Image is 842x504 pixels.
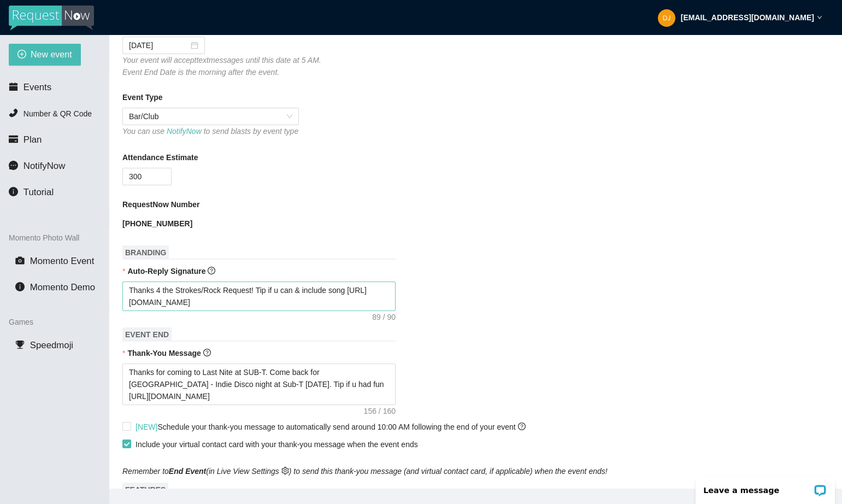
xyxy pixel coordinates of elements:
b: [PHONE_NUMBER] [122,219,192,228]
img: RequestNow [9,5,94,31]
span: [NEW] [136,423,157,431]
span: trophy [15,340,25,349]
span: info-circle [15,282,25,291]
i: Your event will accept text messages until this date at 5 AM. Event End Date is the morning after... [122,56,321,77]
span: BRANDING [122,245,169,260]
span: Number & QR Code [23,109,92,118]
span: Bar/Club [129,108,292,125]
b: Event Type [122,91,163,103]
span: Plan [23,134,42,145]
iframe: LiveChat chat widget [688,470,842,504]
span: Momento Event [30,256,95,266]
div: You can use to send blasts by event type [122,125,299,137]
span: message [9,161,18,170]
span: FEATURES [122,483,168,497]
i: Remember to (in Live View Settings ) to send this thank-you message (and virtual contact card, if... [122,467,608,476]
span: down [817,15,822,20]
button: plus-circleNew event [9,44,81,66]
span: question-circle [208,267,215,274]
b: Auto-Reply Signature [127,267,205,276]
textarea: Thanks for coming to Last Nite at SUB-T. Come back for [GEOGRAPHIC_DATA] - Indie Disco night at S... [122,364,396,405]
strong: [EMAIL_ADDRESS][DOMAIN_NAME] [681,13,814,22]
span: NotifyNow [23,161,65,171]
span: Speedmoji [30,340,73,350]
span: plus-circle [17,50,26,60]
textarea: Thanks 4 the Strokes/Rock Request! Tip if u can & include song [URL][DOMAIN_NAME] [122,282,396,311]
span: New event [31,48,72,61]
span: question-circle [518,423,526,430]
b: Thank-You Message [127,349,201,358]
input: 09/21/2025 [129,39,189,51]
span: EVENT END [122,327,172,342]
span: info-circle [9,187,18,196]
span: question-circle [203,349,211,356]
span: Tutorial [23,187,54,197]
span: camera [15,256,25,265]
span: Schedule your thank-you message to automatically send around 10:00 AM following the end of your e... [136,423,526,431]
b: RequestNow Number [122,198,200,210]
span: phone [9,108,18,118]
img: 66e7f13a3297bb0434e8964233c67976 [658,9,675,27]
span: setting [281,467,289,474]
span: calendar [9,82,18,91]
span: Momento Demo [30,282,95,292]
span: Include your virtual contact card with your thank-you message when the event ends [136,440,418,449]
span: Events [23,82,51,92]
b: End Event [169,467,206,476]
b: Attendance Estimate [122,151,198,163]
a: NotifyNow [167,127,202,136]
span: credit-card [9,134,18,144]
